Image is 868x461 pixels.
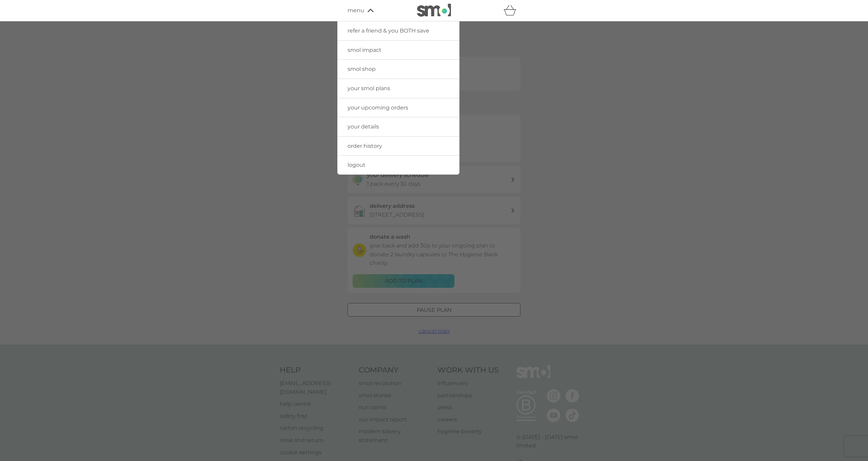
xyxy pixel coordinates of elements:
[348,123,379,130] span: your details
[417,4,451,17] img: smol
[337,41,459,60] a: smol impact
[337,137,459,156] a: order history
[348,47,381,53] span: smol impact
[348,143,382,149] span: order history
[337,117,459,136] a: your details
[348,27,429,34] span: refer a friend & you BOTH save
[337,98,459,117] a: your upcoming orders
[348,66,376,72] span: smol shop
[348,85,390,92] span: your smol plans
[348,162,366,168] span: logout
[504,4,520,17] div: basket
[337,60,459,79] a: smol shop
[337,21,459,40] a: refer a friend & you BOTH save
[348,6,364,15] span: menu
[337,156,459,175] a: logout
[337,79,459,98] a: your smol plans
[348,104,408,111] span: your upcoming orders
